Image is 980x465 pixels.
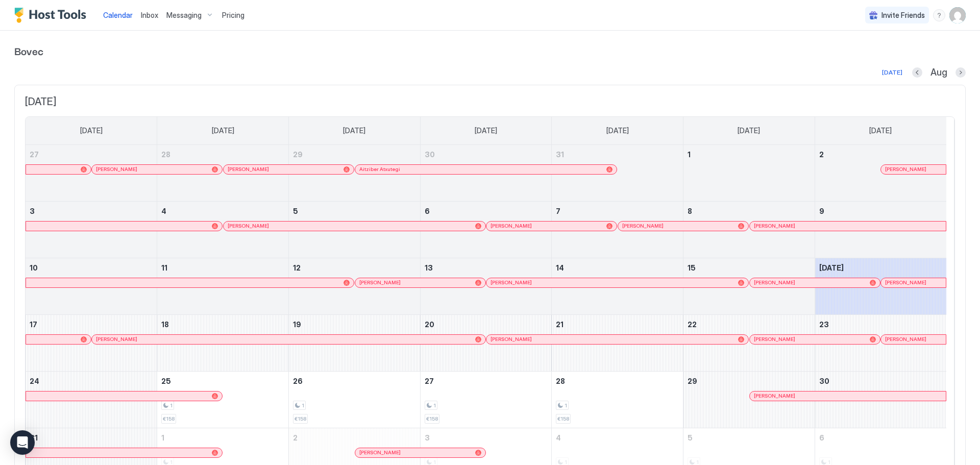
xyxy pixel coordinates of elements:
[103,10,133,20] a: Calendar
[96,166,137,173] span: [PERSON_NAME]
[420,371,552,428] td: August 27, 2025
[930,67,947,79] span: Aug
[293,433,298,442] span: 2
[228,223,269,229] span: [PERSON_NAME]
[26,145,157,164] a: July 27, 2025
[955,67,966,78] button: Next month
[556,377,565,385] span: 28
[491,223,612,229] div: [PERSON_NAME]
[552,201,683,258] td: August 7, 2025
[815,428,946,447] a: September 6, 2025
[26,202,157,221] a: August 3, 2025
[288,201,420,258] td: August 5, 2025
[556,263,564,272] span: 14
[433,402,436,409] span: 1
[420,258,552,314] td: August 13, 2025
[727,117,770,144] a: Friday
[815,145,946,164] a: August 2, 2025
[819,377,829,385] span: 30
[170,402,173,409] span: 1
[359,166,400,173] span: Aitziber Atxutegi
[881,11,925,20] span: Invite Friends
[912,67,922,78] button: Previous month
[622,223,744,229] div: [PERSON_NAME]
[815,258,946,314] td: August 16, 2025
[80,126,103,135] span: [DATE]
[421,202,552,221] a: August 6, 2025
[556,207,560,215] span: 7
[166,11,202,20] span: Messaging
[491,279,532,286] span: [PERSON_NAME]
[552,258,683,277] a: August 14, 2025
[556,433,561,442] span: 4
[859,117,902,144] a: Saturday
[754,279,795,286] span: [PERSON_NAME]
[491,223,532,229] span: [PERSON_NAME]
[288,314,420,371] td: August 19, 2025
[228,166,350,173] div: [PERSON_NAME]
[289,145,420,164] a: July 29, 2025
[359,449,401,456] span: [PERSON_NAME]
[163,415,175,422] span: €158
[869,126,892,135] span: [DATE]
[683,201,815,258] td: August 8, 2025
[26,258,157,314] td: August 10, 2025
[289,202,420,221] a: August 5, 2025
[815,372,946,390] a: August 30, 2025
[359,166,613,173] div: Aitziber Atxutegi
[157,372,288,390] a: August 25, 2025
[425,377,434,385] span: 27
[26,314,157,371] td: August 17, 2025
[222,11,244,20] span: Pricing
[157,314,289,371] td: August 18, 2025
[683,145,815,202] td: August 1, 2025
[26,201,157,258] td: August 3, 2025
[815,258,946,277] a: August 16, 2025
[683,315,815,334] a: August 22, 2025
[819,150,824,159] span: 2
[289,258,420,277] a: August 12, 2025
[933,9,945,21] div: menu
[425,320,434,329] span: 20
[70,117,113,144] a: Sunday
[141,11,158,19] span: Inbox
[815,201,946,258] td: August 9, 2025
[815,315,946,334] a: August 23, 2025
[295,415,306,422] span: €158
[819,320,829,329] span: 23
[103,11,133,19] span: Calendar
[30,150,39,159] span: 27
[880,66,904,79] button: [DATE]
[819,263,844,272] span: [DATE]
[885,166,926,173] span: [PERSON_NAME]
[293,207,298,215] span: 5
[606,126,629,135] span: [DATE]
[683,258,815,314] td: August 15, 2025
[464,117,507,144] a: Wednesday
[26,258,157,277] a: August 10, 2025
[30,377,39,385] span: 24
[475,126,497,135] span: [DATE]
[228,166,269,173] span: [PERSON_NAME]
[289,372,420,390] a: August 26, 2025
[683,258,815,277] a: August 15, 2025
[157,371,289,428] td: August 25, 2025
[425,263,433,272] span: 13
[157,315,288,334] a: August 18, 2025
[426,415,438,422] span: €158
[157,202,288,221] a: August 4, 2025
[288,258,420,314] td: August 12, 2025
[596,117,639,144] a: Thursday
[359,279,401,286] span: [PERSON_NAME]
[754,223,795,229] span: [PERSON_NAME]
[754,393,795,399] span: [PERSON_NAME]
[556,320,563,329] span: 21
[885,166,942,173] div: [PERSON_NAME]
[754,336,795,342] span: [PERSON_NAME]
[552,202,683,221] a: August 7, 2025
[552,314,683,371] td: August 21, 2025
[420,201,552,258] td: August 6, 2025
[552,428,683,447] a: September 4, 2025
[157,258,289,314] td: August 11, 2025
[815,371,946,428] td: August 30, 2025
